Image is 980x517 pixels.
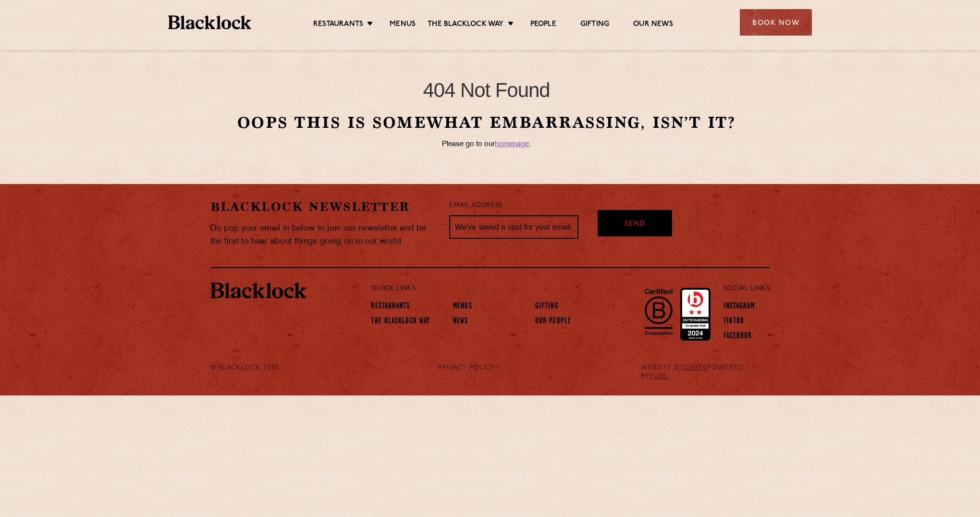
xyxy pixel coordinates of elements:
a: Facebook [723,332,752,342]
p: Please go to our . [56,141,917,148]
a: FUSE [649,373,667,380]
a: The Blacklock Way [371,317,430,327]
h2: Blacklock Newsletter [210,198,435,215]
img: BL_Textured_Logo-footer-cropped.svg [210,283,306,299]
a: IGNITE [683,364,707,371]
img: Accred_2023_2star.png [680,288,710,341]
div: WEBSITE BY POWERED BY [634,364,777,381]
span: Send [625,219,646,230]
img: B-Corp-Logo-Black-RGB.svg [639,283,678,341]
a: News [453,317,468,327]
a: Our News [633,20,673,30]
input: We’ve saved a spot for your email... [449,215,578,239]
p: Quick Links [371,283,691,295]
a: homepage [495,141,529,148]
a: Restaurants [313,20,363,30]
a: Our People [535,317,571,327]
a: Instagram [723,302,755,312]
div: © Blacklock 2025 [203,364,299,381]
label: Email Address [449,200,502,211]
p: Do pop your email in below to join our newsletter and be the first to hear about things going on ... [210,222,435,248]
a: Menus [453,302,472,312]
a: Menus [390,20,416,30]
a: Gifting [535,302,559,312]
a: TikTok [723,317,745,327]
a: PRIVACY POLICY [438,364,495,372]
div: Book Now [740,9,812,36]
a: Gifting [580,20,609,30]
h2: Oops this is somewhat embarrassing, isn’t it? [56,113,917,132]
p: Social Links [723,283,770,295]
a: The Blacklock Way [428,20,503,30]
img: BL_Textured_Logo-footer-cropped.svg [168,15,251,29]
h1: 404 Not Found [56,78,917,103]
a: Restaurants [371,302,410,312]
a: People [530,20,556,30]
